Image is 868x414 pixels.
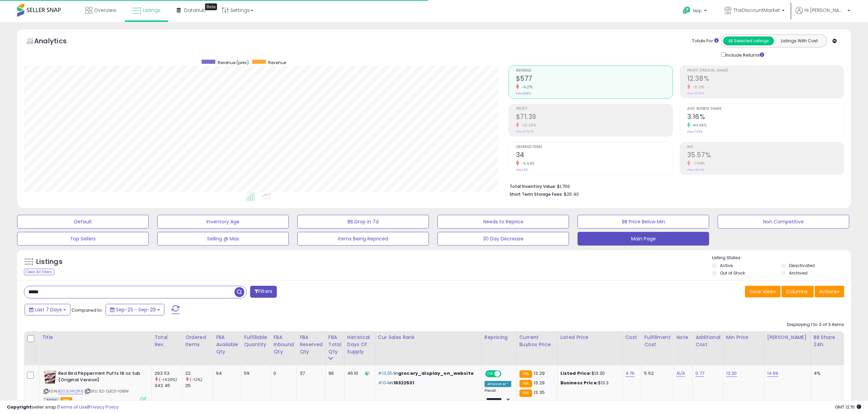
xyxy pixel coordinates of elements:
[216,334,238,355] div: FBA Available Qty
[690,161,705,166] small: -7.39%
[733,7,780,14] span: TheDIscountMarket
[726,370,737,377] a: 13.30
[814,370,836,376] div: 4%
[94,7,116,14] span: Overview
[519,380,532,387] small: FBA
[687,151,844,160] h2: 35.57%
[378,334,479,341] div: Cur Sales Rank
[34,36,80,47] h5: Analytics
[44,397,59,403] span: All listings currently available for purchase on Amazon
[716,51,772,59] div: Include Returns
[560,380,598,386] b: Business Price:
[516,113,673,122] h2: $71.39
[534,370,545,376] span: 13.29
[35,306,62,313] span: Last 7 Days
[814,334,839,348] div: BB Share 24h.
[44,370,146,402] div: ASIN:
[677,1,714,22] a: Help
[835,404,861,410] span: 2025-10-7 12:15 GMT
[815,286,844,297] button: Actions
[796,7,850,22] a: Hi [PERSON_NAME]
[24,269,54,275] div: Clear All Filters
[273,334,294,355] div: FBA inbound Qty
[250,286,277,298] button: Filters
[58,388,83,394] a: B003UWQP18
[693,8,702,14] span: Help
[244,334,268,348] div: Fulfillable Quantity
[157,232,289,246] button: Selling @ Max
[510,183,556,189] b: Total Inventory Value:
[516,168,528,172] small: Prev: 36
[560,334,620,341] div: Listed Price
[690,85,705,90] small: -6.21%
[154,334,179,348] div: Total Rev.
[25,304,70,315] button: Last 7 Days
[58,370,141,385] b: Red Bird Peppermint Puffs 18 oz tub (Original Version)
[378,370,394,376] span: #13,951
[378,380,476,386] p: in
[687,69,844,73] span: Profit [PERSON_NAME]
[297,232,429,246] button: Items Being Repriced
[625,334,639,341] div: Cost
[485,388,511,404] div: Preset:
[17,232,149,246] button: Top Sellers
[516,75,673,84] h2: $577
[300,370,320,376] div: 37
[687,75,844,84] h2: 12.38%
[687,145,844,149] span: ROI
[564,191,579,197] span: $25.40
[519,161,535,166] small: -5.56%
[378,370,476,376] p: in
[767,370,778,377] a: 14.99
[682,6,691,15] i: Get Help
[44,370,56,384] img: 51rejZCxlKL._SL40_.jpg
[676,370,684,377] a: N/A
[804,7,845,14] span: Hi [PERSON_NAME]
[143,7,161,14] span: Listings
[625,370,635,377] a: 4.76
[185,370,213,376] div: 22
[485,381,511,387] div: Amazon AI *
[516,69,673,73] span: Revenue
[437,215,569,228] button: Needs to Reprice
[695,334,720,348] div: Additional Cost
[205,3,217,10] div: Tooltip anchor
[7,404,119,411] div: seller snap | |
[519,334,555,348] div: Current Buybox Price
[300,334,323,355] div: FBA Reserved Qty
[378,380,390,386] span: #104
[718,215,849,228] button: Non Competitive
[500,371,511,377] span: OFF
[273,370,291,376] div: 0
[185,334,210,348] div: Ordered Items
[154,370,182,376] div: 293.53
[36,257,63,267] h5: Listings
[42,334,149,341] div: Title
[184,7,206,14] span: DataHub
[347,370,370,376] div: 46.10
[328,370,339,376] div: 96
[786,288,808,295] span: Columns
[510,182,839,190] li: $1,756
[510,191,563,197] b: Short Term Storage Fees:
[534,380,545,386] span: 13.29
[774,36,825,45] button: Listings With Cost
[560,370,617,376] div: $13.30
[712,255,851,261] p: Listing States:
[787,322,844,328] div: Displaying 1 to 3 of 3 items
[687,107,844,111] span: Avg. Buybox Share
[723,36,774,45] button: All Selected Listings
[486,371,494,377] span: ON
[157,215,289,228] button: Inventory Age
[58,404,87,410] a: Terms of Use
[84,388,129,394] span: | SKU: 52-DJC0-1G8W
[393,380,414,386] span: 16322531
[398,370,474,376] span: grocery_display_on_website
[692,38,719,44] div: Totals For
[726,334,761,341] div: Min Price
[560,380,617,386] div: $13.3
[687,91,704,95] small: Prev: 13.20%
[687,168,704,172] small: Prev: 38.41%
[644,370,668,376] div: 5.52
[17,215,149,228] button: Default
